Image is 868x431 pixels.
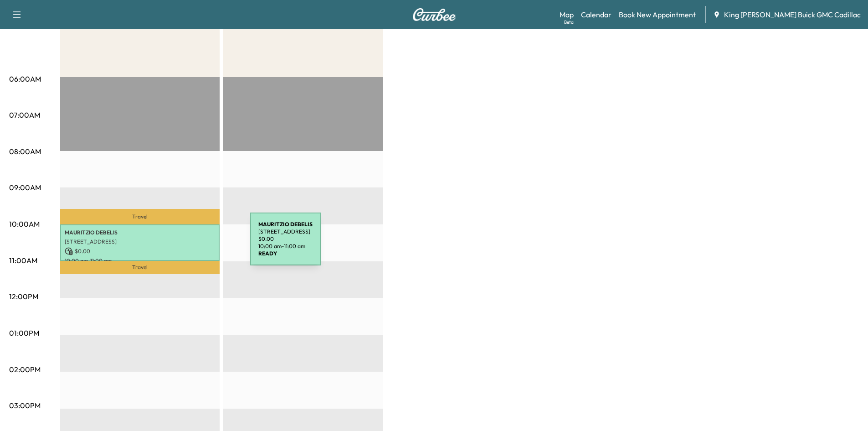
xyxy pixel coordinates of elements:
[65,238,215,245] p: [STREET_ADDRESS]
[560,9,574,20] a: MapBeta
[9,400,41,411] p: 03:00PM
[9,291,38,302] p: 12:00PM
[581,9,611,20] a: Calendar
[724,9,861,20] span: King [PERSON_NAME] Buick GMC Cadillac
[9,182,41,193] p: 09:00AM
[9,146,41,157] p: 08:00AM
[65,229,215,236] p: MAURITZIO DEBELIS
[9,218,40,229] p: 10:00AM
[9,255,37,266] p: 11:00AM
[60,209,220,224] p: Travel
[9,364,41,375] p: 02:00PM
[60,261,220,274] p: Travel
[9,327,39,338] p: 01:00PM
[65,257,215,265] p: 10:00 am - 11:00 am
[619,9,696,20] a: Book New Appointment
[65,247,215,255] p: $ 0.00
[9,73,41,84] p: 06:00AM
[412,8,456,21] img: Curbee Logo
[9,109,40,120] p: 07:00AM
[564,19,574,26] div: Beta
